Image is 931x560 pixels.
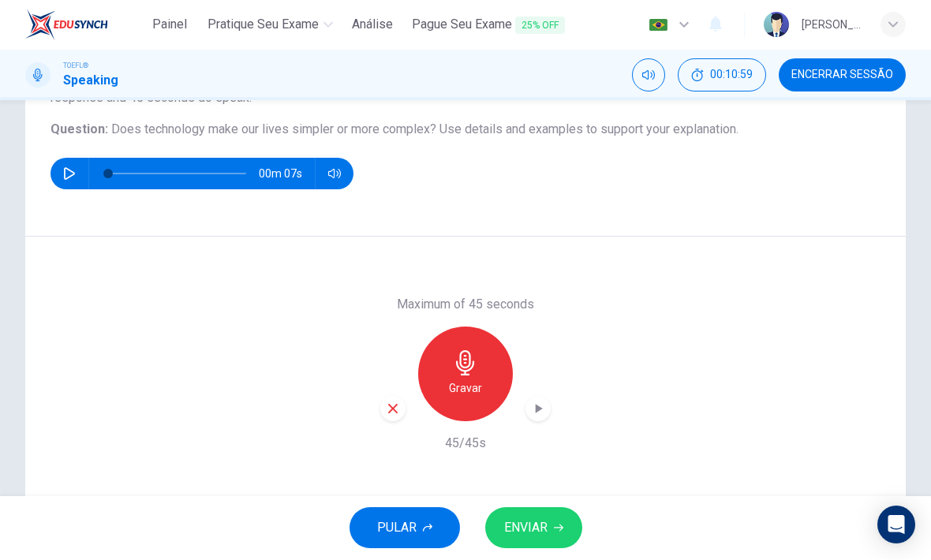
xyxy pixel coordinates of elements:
img: EduSynch logo [25,9,108,41]
img: Profile picture [764,13,789,38]
div: [PERSON_NAME] [802,16,862,35]
span: Pague Seu Exame [412,16,565,35]
img: pt [649,20,668,32]
span: Pratique seu exame [208,16,319,35]
span: 25% OFF [515,17,565,35]
button: 00:10:59 [678,59,766,92]
h1: Speaking [63,72,118,91]
span: 00m 07s [259,159,315,190]
h6: Maximum of 45 seconds [397,296,534,315]
a: EduSynch logo [25,9,144,41]
button: Painel [144,11,195,39]
a: Painel [144,11,195,40]
button: Pratique seu exame [201,11,339,39]
span: PULAR [377,517,417,539]
button: Pague Seu Exame25% OFF [406,11,571,40]
button: Análise [346,11,399,39]
div: Open Intercom Messenger [877,506,915,544]
span: Does technology make our lives simpler or more complex? [111,122,436,137]
span: Análise [352,16,393,35]
span: Encerrar Sessão [791,69,893,82]
h6: Gravar [449,379,482,398]
h6: Question : [50,121,881,140]
span: TOEFL® [63,61,88,72]
span: ENVIAR [504,517,548,539]
button: ENVIAR [485,508,582,549]
h6: 45/45s [445,435,486,454]
div: Esconder [678,59,766,92]
a: Análise [346,11,399,40]
button: Gravar [418,327,513,422]
span: Painel [152,16,187,35]
button: PULAR [350,508,460,549]
div: Silenciar [632,59,665,92]
button: Encerrar Sessão [779,59,906,92]
span: Use details and examples to support your explanation. [439,122,738,137]
span: 00:10:59 [710,69,753,82]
